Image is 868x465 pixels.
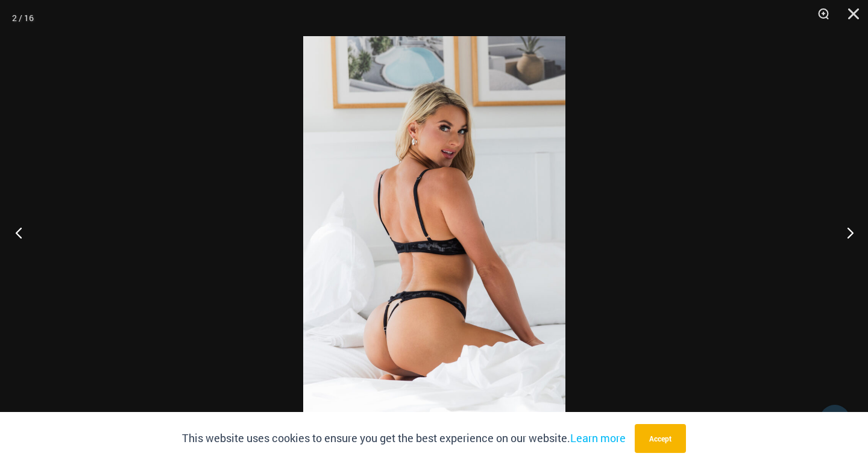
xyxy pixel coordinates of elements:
[570,431,626,445] a: Learn more
[12,9,34,27] div: 2 / 16
[635,424,686,453] button: Accept
[303,36,565,429] img: Nights Fall Silver Leopard 1036 Bra 6046 Thong 11
[182,429,626,448] p: This website uses cookies to ensure you get the best experience on our website.
[823,202,868,263] button: Next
